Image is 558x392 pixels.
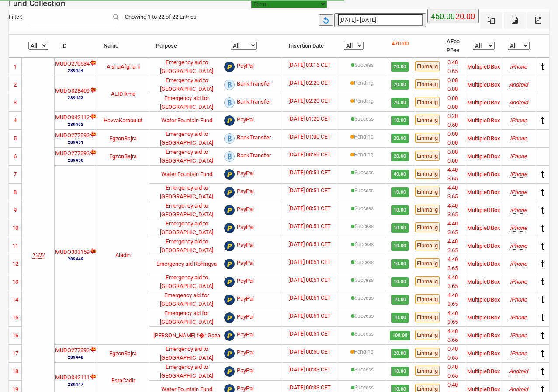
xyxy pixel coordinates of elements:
li: 3.65 [440,228,466,237]
span: 40.00 [391,170,409,179]
label: MUDO277893 [55,346,90,355]
td: Emergency aid to [GEOGRAPHIC_DATA] [149,147,224,165]
span: Einmalig [415,133,440,143]
span: 100.00 [390,331,410,340]
small: 289453 [55,94,96,101]
li: 0.00 [440,85,466,94]
span: t [541,240,544,252]
span: Einmalig [415,366,440,376]
li: 3.65 [440,282,466,291]
label: Success [354,187,374,194]
span: Einmalig [415,240,440,250]
label: Success [354,366,374,374]
th: Insertion Date [282,35,337,58]
label: Pending [354,348,374,356]
td: Aladin [97,165,149,344]
small: 289450 [55,157,96,163]
span: BankTransfer [237,151,271,162]
td: Emergency aid to [GEOGRAPHIC_DATA] [149,362,224,380]
span: t [541,276,544,288]
i: Mozilla/5.0 (Linux; Android 15; SM-S928B Build/AP3A.240905.015.A2; wv) AppleWebKit/537.36 (KHTML,... [509,368,528,375]
img: new-dl.gif [90,87,96,93]
label: [DATE] 01:00 CET [288,132,331,141]
div: MultipleDBox [467,98,500,107]
span: PayPal [237,205,254,215]
div: MultipleDBox [467,170,500,179]
label: [DATE] 00:50 CET [288,347,331,356]
img: new-dl.gif [90,248,96,254]
label: [DATE] 00:51 CET [288,222,331,231]
div: MultipleDBox [467,313,500,322]
img: new-dl.gif [90,373,96,380]
span: Einmalig [415,294,440,304]
img: new-dl.gif [90,113,96,120]
i: Mozilla/5.0 (iPhone; CPU iPhone OS 18_6_2 like Mac OS X) AppleWebKit/605.1.15 (KHTML, like Gecko)... [510,117,527,124]
td: Emergency aid to [GEOGRAPHIC_DATA] [149,76,224,94]
label: Success [354,61,374,69]
span: Einmalig [415,222,440,232]
li: 4.40 [440,309,466,318]
span: 10.00 [391,313,409,323]
span: PayPal [237,115,254,126]
label: Success [354,276,374,284]
i: Mozilla/5.0 (Linux; Android 10; K) AppleWebKit/537.36 (KHTML, like Gecko) Chrome/139.0.0.0 Mobile... [509,99,528,106]
li: 0.40 [440,58,466,67]
label: Pending [354,97,374,105]
label: [DATE] 00:51 CET [288,276,331,284]
label: [DATE] 03:16 CET [288,61,331,69]
th: ID [55,35,97,58]
td: EgzonBajra [97,147,149,165]
td: 16 [9,326,22,344]
span: PayPal [237,277,254,287]
i: Mozilla/5.0 (iPhone; CPU iPhone OS 18_6 like Mac OS X) AppleWebKit/605.1.15 (KHTML, like Gecko) V... [510,225,527,231]
li: 3.65 [440,174,466,183]
span: 20.00 [391,98,409,108]
td: Emergency aid for [GEOGRAPHIC_DATA] [149,94,224,111]
span: PayPal [237,259,254,269]
i: Mozilla/5.0 (iPhone; CPU iPhone OS 18_6 like Mac OS X) AppleWebKit/605.1.15 (KHTML, like Gecko) V... [510,260,527,267]
span: t [541,168,544,180]
td: 15 [9,309,22,326]
i: Mozilla/5.0 (iPhone; CPU iPhone OS 18_6 like Mac OS X) AppleWebKit/605.1.15 (KHTML, like Gecko) V... [510,243,527,249]
td: 13 [9,273,22,291]
span: Einmalig [415,330,440,340]
label: Success [354,384,374,392]
span: 10.00 [391,205,409,215]
li: 4.40 [440,201,466,210]
td: Emergency aid to [GEOGRAPHIC_DATA] [149,201,224,219]
span: t [541,330,544,342]
div: MultipleDBox [467,188,500,197]
td: Emergency aid for [GEOGRAPHIC_DATA] [149,309,224,326]
label: [DATE] 00:51 CET [288,312,331,320]
li: 0.40 [440,363,466,371]
td: Emergency aid to [GEOGRAPHIC_DATA] [149,183,224,201]
td: Emergency aid Rohingya [149,255,224,273]
img: new-dl.gif [90,149,96,156]
span: BankTransfer [237,133,271,144]
span: Einmalig [415,169,440,179]
td: Emergency aid to [GEOGRAPHIC_DATA] [149,344,224,362]
span: 10.00 [391,277,409,287]
img: new-dl.gif [90,59,96,66]
img: new-dl.gif [90,346,96,353]
label: Success [354,330,374,338]
label: 20.00 [455,10,475,23]
li: 3.65 [440,264,466,273]
button: Excel [480,12,502,29]
span: Einmalig [415,312,440,322]
li: 0.20 [440,112,466,121]
label: Pending [354,151,374,159]
span: t [541,347,544,360]
p: 470.00 [392,39,409,48]
i: Mozilla/5.0 (Linux; Android 10; K) AppleWebKit/537.36 (KHTML, like Gecko) Chrome/139.0.0.0 Mobile... [509,81,528,88]
span: BankTransfer [237,97,271,108]
span: 20.00 [391,62,409,72]
div: MultipleDBox [467,260,500,268]
span: PayPal [237,330,254,341]
li: 0.65 [440,67,466,76]
li: 0.00 [440,103,466,111]
td: EgzonBajra [97,344,149,362]
li: 0.00 [440,156,466,165]
i: Mozilla/5.0 (iPhone; CPU iPhone OS 18_5 like Mac OS X) AppleWebKit/605.1.15 (KHTML, like Gecko) M... [510,350,527,357]
div: MultipleDBox [467,62,500,71]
